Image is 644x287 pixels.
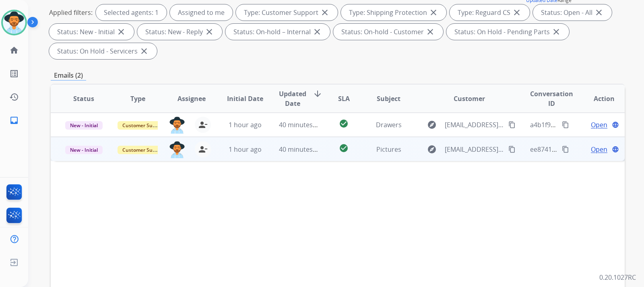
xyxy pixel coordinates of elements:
[9,116,19,125] mat-icon: inbox
[562,146,569,153] mat-icon: content_copy
[170,4,233,21] div: Assigned to me
[279,120,326,129] span: 40 minutes ago
[236,4,338,21] div: Type: Customer Support
[512,8,522,17] mat-icon: close
[445,145,504,154] span: [EMAIL_ADDRESS][DOMAIN_NAME]
[118,146,170,154] span: Customer Support
[116,27,126,37] mat-icon: close
[9,69,19,78] mat-icon: list_alt
[450,4,530,21] div: Type: Reguard CS
[313,89,322,99] mat-icon: arrow_downward
[65,146,103,154] span: New - Initial
[339,143,349,153] mat-icon: check_circle
[562,121,569,128] mat-icon: content_copy
[591,145,607,154] span: Open
[338,94,350,103] span: SLA
[312,27,322,37] mat-icon: close
[533,4,612,21] div: Status: Open - All
[445,120,504,130] span: [EMAIL_ADDRESS][DOMAIN_NAME]
[73,94,94,103] span: Status
[169,141,185,158] img: agent-avatar
[454,94,485,103] span: Customer
[51,70,86,81] p: Emails (2)
[341,4,446,21] div: Type: Shipping Protection
[139,46,149,56] mat-icon: close
[377,94,400,103] span: Subject
[333,24,443,40] div: Status: On-hold - Customer
[571,85,625,113] th: Action
[446,24,569,40] div: Status: On Hold - Pending Parts
[118,121,170,130] span: Customer Support
[137,24,222,40] div: Status: New - Reply
[551,27,561,37] mat-icon: close
[130,94,145,103] span: Type
[3,11,25,34] img: avatar
[612,121,619,128] mat-icon: language
[229,145,262,154] span: 1 hour ago
[9,92,19,102] mat-icon: history
[198,145,208,154] mat-icon: person_remove
[599,273,636,282] p: 0.20.1027RC
[65,121,103,130] span: New - Initial
[96,4,167,21] div: Selected agents: 1
[198,120,208,130] mat-icon: person_remove
[279,145,326,154] span: 40 minutes ago
[229,120,262,129] span: 1 hour ago
[508,121,516,128] mat-icon: content_copy
[9,45,19,55] mat-icon: home
[320,8,330,17] mat-icon: close
[429,8,438,17] mat-icon: close
[427,145,437,154] mat-icon: explore
[169,117,185,134] img: agent-avatar
[49,24,134,40] div: Status: New - Initial
[427,120,437,130] mat-icon: explore
[227,94,263,103] span: Initial Date
[204,27,214,37] mat-icon: close
[376,145,401,154] span: Pictures
[49,43,157,59] div: Status: On Hold - Servicers
[530,89,573,108] span: Conversation ID
[49,8,93,17] p: Applied filters:
[508,146,516,153] mat-icon: content_copy
[612,146,619,153] mat-icon: language
[425,27,435,37] mat-icon: close
[279,89,306,108] span: Updated Date
[178,94,206,103] span: Assignee
[225,24,330,40] div: Status: On-hold – Internal
[594,8,604,17] mat-icon: close
[339,119,349,128] mat-icon: check_circle
[591,120,607,130] span: Open
[376,120,402,129] span: Drawers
